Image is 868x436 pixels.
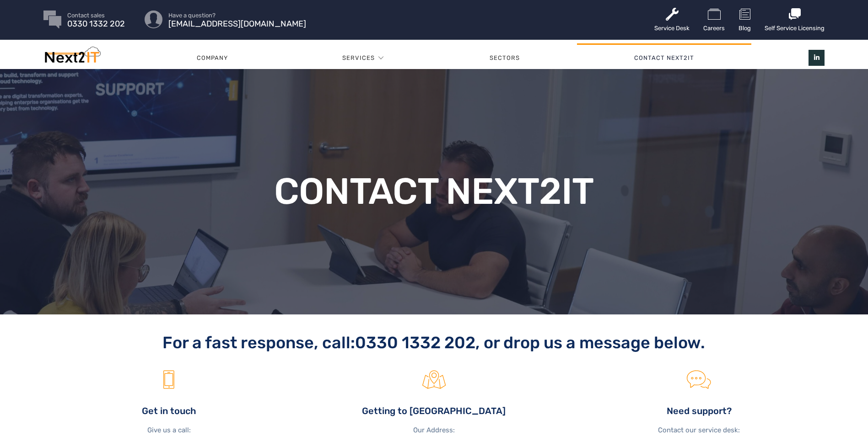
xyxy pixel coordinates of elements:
span: [EMAIL_ADDRESS][DOMAIN_NAME] [168,21,306,27]
span: Have a question? [168,12,306,18]
a: Contact Next2IT [577,44,751,72]
a: Sectors [432,44,577,72]
a: Company [140,44,285,72]
h4: Get in touch [43,405,295,417]
a: Contact sales 0330 1332 202 [67,12,125,27]
a: Services [342,44,375,72]
h4: Need support? [573,405,825,417]
span: Contact sales [67,12,125,18]
img: Next2IT [43,47,101,67]
span: 0330 1332 202 [67,21,125,27]
h1: Contact Next2IT [239,173,630,210]
a: 0330 1332 202 [355,333,475,352]
h4: Getting to [GEOGRAPHIC_DATA] [308,405,560,417]
h2: For a fast response, call: , or drop us a message below. [43,333,825,352]
a: Have a question? [EMAIL_ADDRESS][DOMAIN_NAME] [168,12,306,27]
